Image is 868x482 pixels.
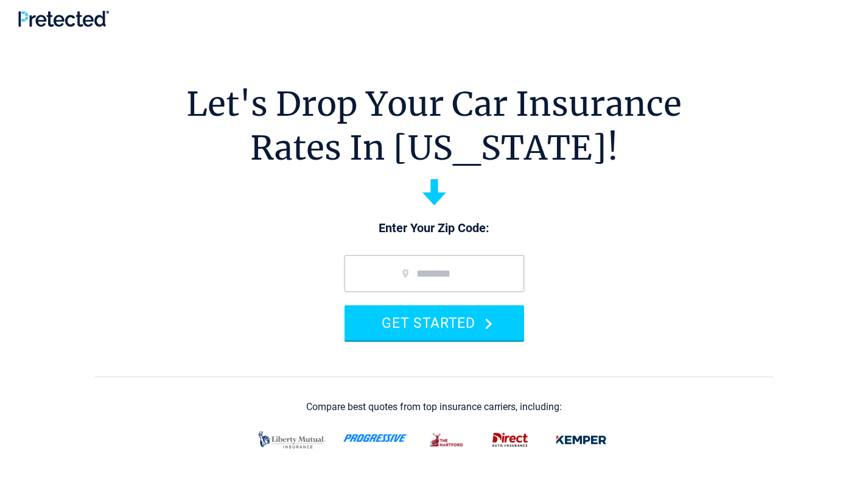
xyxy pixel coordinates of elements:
img: liberty [255,425,329,455]
img: progressive [343,434,408,442]
h1: Let's Drop Your Car Insurance Rates In [US_STATE]! [186,82,682,170]
img: direct [486,427,534,453]
p: Enter Your Zip Code: [332,220,536,237]
button: GET STARTED [345,305,524,340]
input: zip code [345,255,524,292]
img: thehartford [423,427,471,453]
img: Pretected Logo [18,10,109,27]
img: kemper [549,427,614,453]
div: Compare best quotes from top insurance carriers, including: [306,402,562,413]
